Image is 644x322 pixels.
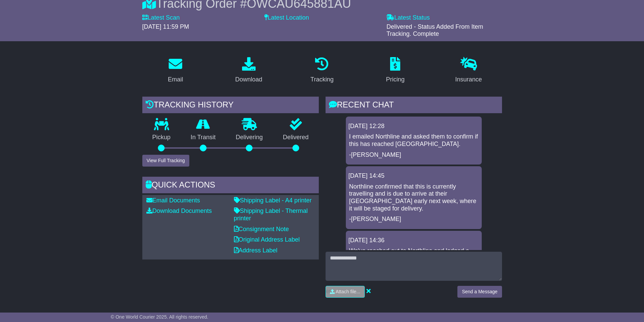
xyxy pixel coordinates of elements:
[235,75,262,84] div: Download
[386,14,430,22] label: Latest Status
[142,134,181,141] p: Pickup
[142,14,180,22] label: Latest Scan
[142,155,189,167] button: View Full Tracking
[382,55,409,86] a: Pricing
[349,183,478,212] p: Northline confirmed that this is currently travelling and is due to arrive at their [GEOGRAPHIC_D...
[349,151,478,159] p: -[PERSON_NAME]
[146,207,212,214] a: Download Documents
[163,55,187,86] a: Email
[326,97,502,115] div: RECENT CHAT
[349,247,478,284] p: We've reached out to Northline and lodged a shipment status query with them so that we can be imm...
[181,134,226,141] p: In Transit
[306,55,338,86] a: Tracking
[386,75,405,84] div: Pricing
[273,134,319,141] p: Delivered
[226,134,273,141] p: Delivering
[349,123,479,130] div: [DATE] 12:28
[142,97,319,115] div: Tracking history
[234,247,278,254] a: Address Label
[234,226,289,232] a: Consignment Note
[455,75,482,84] div: Insurance
[349,237,479,244] div: [DATE] 14:36
[234,197,312,204] a: Shipping Label - A4 printer
[310,75,333,84] div: Tracking
[231,55,267,86] a: Download
[146,197,200,204] a: Email Documents
[457,286,502,298] button: Send a Message
[111,314,209,320] span: © One World Courier 2025. All rights reserved.
[142,177,319,195] div: Quick Actions
[349,133,478,148] p: I emailed Northline and asked them to confirm if this has reached [GEOGRAPHIC_DATA].
[234,207,308,222] a: Shipping Label - Thermal printer
[234,236,300,243] a: Original Address Label
[142,23,189,30] span: [DATE] 11:59 PM
[451,55,486,86] a: Insurance
[264,14,309,22] label: Latest Location
[349,216,478,223] p: -[PERSON_NAME]
[168,75,183,84] div: Email
[349,172,479,180] div: [DATE] 14:45
[386,23,483,38] span: Delivered - Status Added From Item Tracking. Complete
